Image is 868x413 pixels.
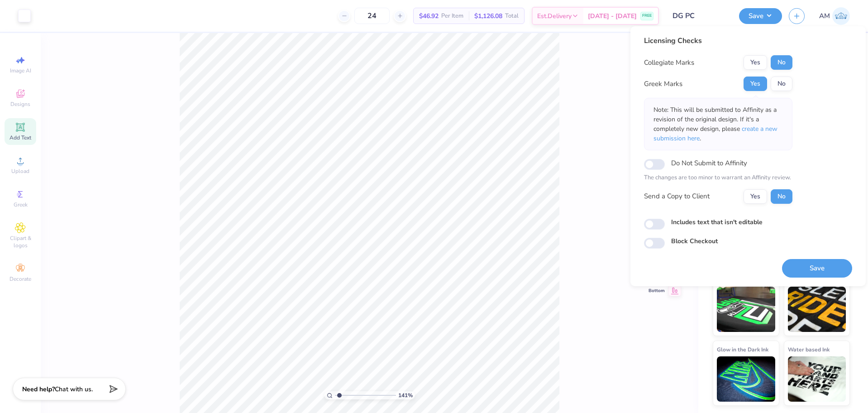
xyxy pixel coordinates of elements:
span: Clipart & logos [5,235,36,249]
img: Metallic & Glitter Ink [788,287,846,332]
span: Est. Delivery [537,11,572,21]
button: Yes [744,55,767,70]
input: – – [354,8,390,24]
p: The changes are too minor to warrant an Affinity review. [644,173,792,182]
span: FREE [642,13,652,19]
img: Neon Ink [717,287,775,332]
strong: Need help? [22,385,55,394]
span: Upload [11,168,29,175]
button: No [771,77,792,91]
span: Total [505,11,519,21]
button: Yes [744,77,767,91]
button: No [771,55,792,70]
span: Designs [10,101,30,108]
span: Glow in the Dark Ink [717,345,768,354]
label: Do Not Submit to Affinity [671,157,747,169]
div: Licensing Checks [644,35,792,46]
span: Greek [14,201,28,208]
span: Decorate [10,275,31,283]
label: Includes text that isn't editable [671,217,763,227]
img: Arvi Mikhail Parcero [832,7,850,25]
span: Bottom [649,288,665,294]
span: Water based Ink [788,345,830,354]
span: Add Text [10,134,31,141]
div: Collegiate Marks [644,58,694,68]
span: Image AI [10,67,31,74]
button: Yes [744,189,767,204]
button: Save [782,259,852,278]
span: Per Item [441,11,463,21]
a: AM [819,7,850,25]
span: $46.92 [419,11,439,21]
input: Untitled Design [666,7,732,25]
div: Greek Marks [644,79,682,89]
img: Glow in the Dark Ink [717,356,775,402]
span: Chat with us. [55,385,93,394]
span: AM [819,11,830,21]
button: Save [739,8,782,24]
p: Note: This will be submitted to Affinity as a revision of the original design. If it's a complete... [653,105,783,143]
span: [DATE] - [DATE] [588,11,637,21]
div: Send a Copy to Client [644,191,710,202]
button: No [771,189,792,204]
span: $1,126.08 [474,11,502,21]
label: Block Checkout [671,236,718,246]
img: Water based Ink [788,356,846,402]
span: 141 % [398,391,413,399]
